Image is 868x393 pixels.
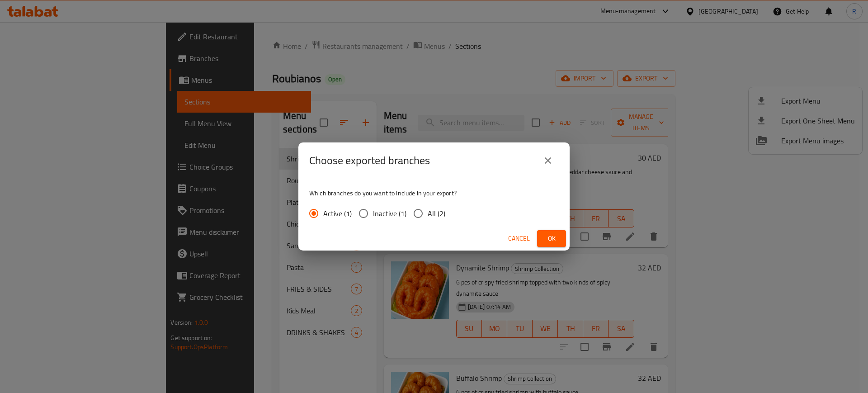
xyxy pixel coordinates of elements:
[505,230,533,247] button: Cancel
[508,233,530,244] span: Cancel
[309,153,430,168] h2: Choose exported branches
[428,208,445,219] span: All (2)
[537,150,559,171] button: close
[309,189,559,198] p: Which branches do you want to include in your export?
[323,208,352,219] span: Active (1)
[537,230,566,247] button: Ok
[544,233,559,244] span: Ok
[373,208,406,219] span: Inactive (1)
